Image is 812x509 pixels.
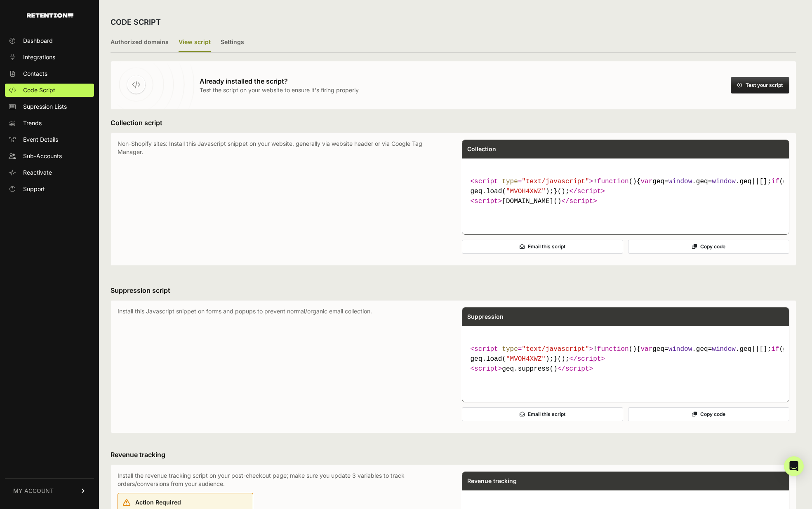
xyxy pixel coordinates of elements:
[111,33,169,52] label: Authorized domains
[5,149,94,163] a: Sub-Accounts
[502,346,518,353] span: type
[668,346,692,353] span: window
[471,365,502,373] span: < >
[561,198,597,205] span: </ >
[474,346,498,353] span: script
[5,117,94,130] a: Trends
[731,77,789,93] button: Test your script
[471,178,593,185] span: < = >
[27,13,73,18] img: Retention.com
[784,456,804,476] div: Open Intercom Messenger
[640,178,652,185] span: var
[5,100,94,113] a: Supression Lists
[111,285,796,295] h3: Suppression script
[771,346,779,353] span: if
[111,118,796,128] h3: Collection script
[462,407,623,421] button: Email this script
[5,133,94,146] a: Event Details
[471,346,593,353] span: < = >
[5,51,94,64] a: Integrations
[577,355,601,363] span: script
[23,135,58,144] span: Event Details
[502,178,518,185] span: type
[565,365,589,373] span: script
[462,240,623,254] button: Email this script
[558,365,593,373] span: </ >
[597,178,637,185] span: ( )
[522,178,589,185] span: "text/javascript"
[23,37,53,45] span: Dashboard
[5,478,94,503] a: MY ACCOUNT
[5,84,94,97] a: Code Script
[221,33,244,52] label: Settings
[200,86,359,94] p: Test the script on your website to ensure it's firing properly
[474,178,498,185] span: script
[597,346,629,353] span: function
[23,70,47,78] span: Contacts
[570,188,605,195] span: </ >
[668,178,692,185] span: window
[474,365,498,373] span: script
[5,67,94,80] a: Contacts
[23,86,55,94] span: Code Script
[628,407,789,421] button: Copy code
[135,498,248,507] div: Action Required
[712,178,736,185] span: window
[23,168,52,177] span: Reactivate
[577,188,601,195] span: script
[506,355,546,363] span: "MVOH4XWZ"
[23,152,62,160] span: Sub-Accounts
[23,103,67,111] span: Supression Lists
[5,34,94,47] a: Dashboard
[111,450,796,460] h3: Revenue tracking
[522,346,589,353] span: "text/javascript"
[640,346,652,353] span: var
[471,198,502,205] span: < >
[628,240,789,254] button: Copy code
[5,182,94,196] a: Support
[23,119,42,127] span: Trends
[118,307,445,426] p: Install this Javascript snippet on forms and popups to prevent normal/organic email collection.
[570,355,605,363] span: </ >
[118,472,445,488] p: Install the revenue tracking script on your post-checkout page; make sure you update 3 variables ...
[462,308,789,326] div: Suppression
[462,472,789,490] div: Revenue tracking
[474,198,498,205] span: script
[23,53,55,61] span: Integrations
[597,346,637,353] span: ( )
[179,33,211,52] label: View script
[467,173,784,210] code: [DOMAIN_NAME]()
[462,140,789,158] div: Collection
[118,140,445,259] p: Non-Shopify sites: Install this Javascript snippet on your website, generally via website header ...
[13,487,54,495] span: MY ACCOUNT
[771,178,779,185] span: if
[23,185,45,193] span: Support
[111,16,161,28] h2: CODE SCRIPT
[506,188,546,195] span: "MVOH4XWZ"
[200,76,359,86] h3: Already installed the script?
[467,341,784,377] code: geq.suppress()
[5,166,94,179] a: Reactivate
[597,178,629,185] span: function
[712,346,736,353] span: window
[570,198,593,205] span: script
